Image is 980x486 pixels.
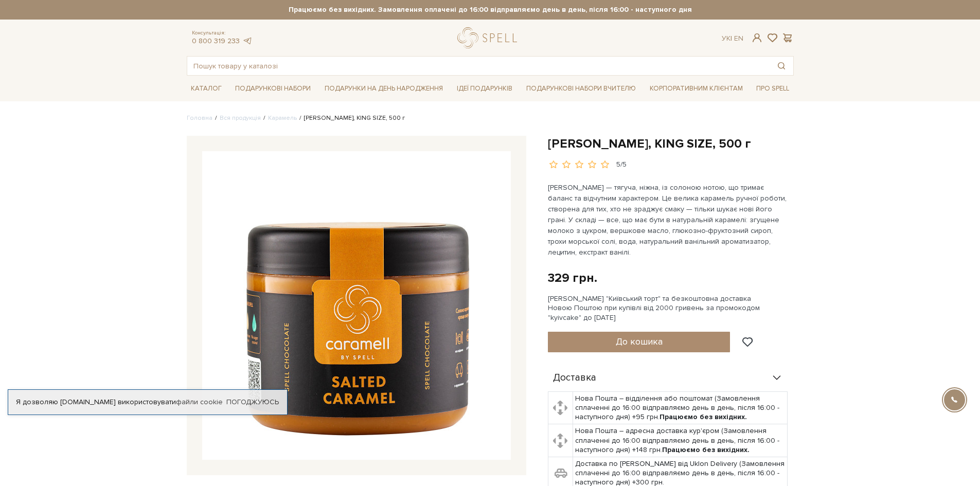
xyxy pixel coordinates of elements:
a: Головна [187,114,212,122]
a: 0 800 319 233 [192,37,240,45]
a: Подарункові набори Вчителю [522,80,640,97]
a: telegram [242,37,253,45]
td: Нова Пошта – адресна доставка кур'єром (Замовлення сплаченні до 16:00 відправляємо день в день, п... [573,424,788,457]
div: 5/5 [616,160,627,170]
button: До кошика [548,332,730,352]
a: Ідеї подарунків [453,81,516,97]
a: Корпоративним клієнтам [646,81,747,97]
a: файли cookie [176,398,223,406]
p: [PERSON_NAME] — тягуча, ніжна, із солоною нотою, що тримає баланс та відчутним характером. Це вел... [548,182,789,258]
a: Карамель [268,114,297,122]
a: logo [457,27,522,48]
a: Погоджуюсь [226,398,279,407]
button: Пошук товару у каталозі [770,57,793,75]
a: En [734,34,743,43]
a: Подарунки на День народження [320,81,447,97]
strong: Працюємо без вихідних. Замовлення оплачені до 16:00 відправляємо день в день, після 16:00 - насту... [187,5,794,14]
div: Я дозволяю [DOMAIN_NAME] використовувати [8,398,287,407]
a: Подарункові набори [231,81,315,97]
div: [PERSON_NAME] "Київський торт" та безкоштовна доставка Новою Поштою при купівлі від 2000 гривень ... [548,294,794,322]
span: | [730,34,732,43]
span: До кошика [616,336,663,347]
a: Каталог [187,81,226,97]
h1: [PERSON_NAME], KING SIZE, 500 г [548,136,794,152]
input: Пошук товару у каталозі [187,57,770,75]
a: Вся продукція [220,114,261,122]
span: Консультація: [192,30,253,37]
div: 329 грн. [548,270,597,286]
b: Працюємо без вихідних. [660,412,747,421]
span: Доставка [553,373,596,383]
div: Ук [722,34,743,43]
a: Про Spell [752,81,793,97]
td: Нова Пошта – відділення або поштомат (Замовлення сплаченні до 16:00 відправляємо день в день, піс... [573,391,788,424]
li: [PERSON_NAME], KING SIZE, 500 г [297,114,405,123]
b: Працюємо без вихідних. [662,445,750,454]
img: Солона карамель, KING SIZE, 500 г [202,151,511,460]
